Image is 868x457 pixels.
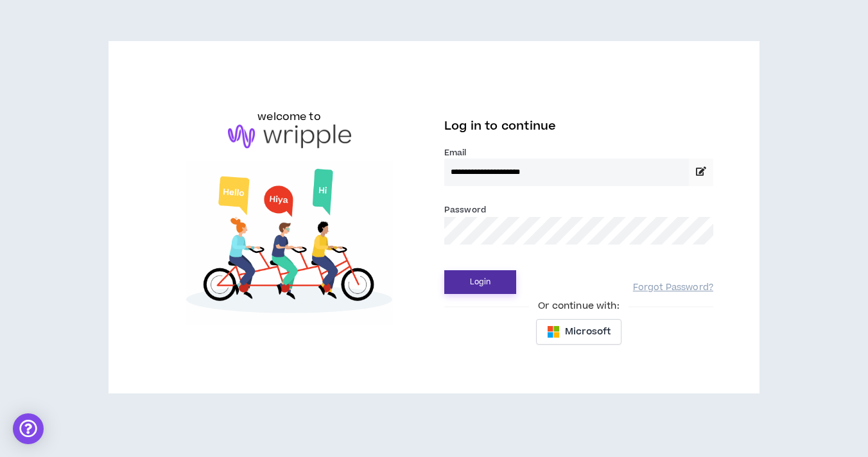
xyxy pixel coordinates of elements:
span: Microsoft [565,325,611,339]
h6: welcome to [257,109,321,125]
label: Password [444,204,486,216]
button: Microsoft [536,319,621,345]
span: Or continue with: [529,299,628,313]
div: Open Intercom Messenger [13,413,44,444]
span: Log in to continue [444,118,556,134]
img: logo-brand.png [228,125,351,149]
a: Forgot Password? [633,282,713,294]
img: Welcome to Wripple [155,161,424,325]
button: Login [444,270,516,294]
label: Email [444,147,713,159]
